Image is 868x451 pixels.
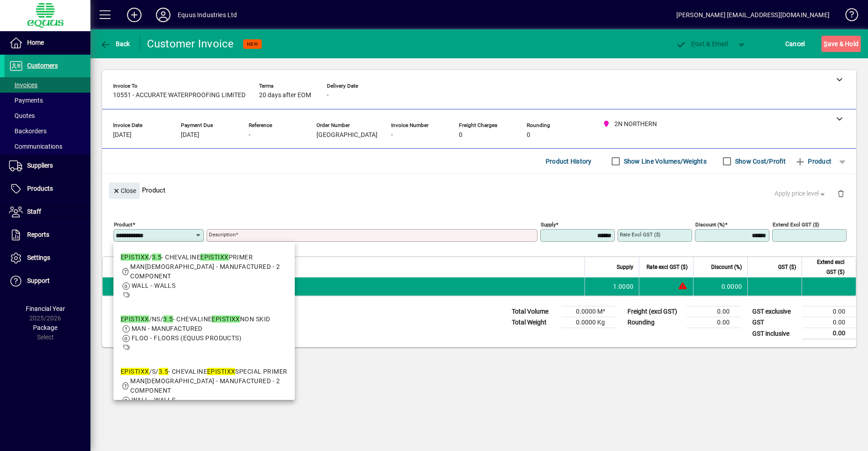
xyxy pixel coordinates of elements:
button: Delete [830,183,852,204]
em: EPISTIXX [121,254,149,261]
a: Home [5,32,90,54]
span: Package [33,324,57,331]
span: Products [27,185,53,192]
mat-label: Description [209,231,236,238]
button: Product History [542,153,595,169]
span: FLOO - FLOORS (EQUUS PRODUCTS) [132,334,241,342]
a: Quotes [5,108,90,123]
app-page-header-button: Back [90,36,140,52]
a: Payments [5,93,90,108]
span: 0 [459,132,462,139]
div: / - CHEVALINE PRIMER [121,253,288,262]
span: Customers [27,62,58,69]
span: - [391,132,393,139]
span: Reports [27,231,49,238]
span: MAN[DEMOGRAPHIC_DATA] - MANUFACTURED - 2 COMPONENT [130,263,280,280]
td: 0.00 [686,317,741,328]
em: EPISTIXX [212,315,240,323]
span: MAN[DEMOGRAPHIC_DATA] - MANUFACTURED - 2 COMPONENT [130,377,280,394]
a: Settings [5,247,90,269]
a: Knowledge Base [839,2,857,31]
span: Payments [9,97,43,104]
button: Back [98,36,132,52]
div: Customer Invoice [147,37,234,51]
app-page-header-button: Delete [830,189,852,197]
em: EPISTIXX [200,254,229,261]
td: Total Volume [507,306,561,317]
span: Close [113,183,136,198]
button: Post & Email [671,36,732,52]
mat-label: Extend excl GST ($) [773,221,819,228]
button: Profile [149,7,178,23]
span: Back [100,40,130,47]
a: Reports [5,224,90,246]
td: GST inclusive [748,328,802,339]
span: [DATE] [113,132,132,139]
span: [DATE] [181,132,199,139]
button: Apply price level [771,186,830,202]
mat-label: Product [114,221,132,228]
td: GST exclusive [748,306,802,317]
div: /S/ - CHEVALINE SPECIAL PRIMER [121,367,288,376]
span: Backorders [9,127,47,135]
span: Rate excl GST ($) [646,262,688,272]
mat-label: Rate excl GST ($) [620,231,660,238]
span: 10551 - ACCURATE WATERPROOFING LIMITED [113,92,245,99]
span: Support [27,277,50,284]
span: Settings [27,254,50,261]
span: Product History [546,154,592,169]
app-page-header-button: Close [107,186,142,194]
mat-option: EPISTIXX/3.5 - CHEVALINE EPISTIXX PRIMER [113,245,295,307]
span: Financial Year [26,305,65,312]
span: Home [27,39,44,46]
span: Discount (%) [711,262,742,272]
mat-option: EPISTIXX/NS/3.5 - CHEVALINE EPISTIXX NON SKID [113,307,295,360]
a: Invoices [5,77,90,93]
span: Cancel [785,37,805,51]
button: Cancel [783,36,807,52]
span: Invoices [9,81,38,89]
em: EPISTIXX [207,368,236,375]
span: MAN - MANUFACTURED [132,325,203,332]
span: Staff [27,208,41,215]
span: [GEOGRAPHIC_DATA] [316,132,377,139]
div: /NS/ - CHEVALINE NON SKID [121,315,270,324]
span: P [691,40,695,47]
em: 3.5 [159,368,168,375]
td: 0.0000 M³ [561,306,616,317]
span: Supply [617,262,633,272]
td: Freight (excl GST) [623,306,686,317]
span: WALL - WALLS [132,282,175,289]
td: 0.00 [686,306,741,317]
label: Show Line Volumes/Weights [622,157,707,166]
td: 0.0000 Kg [561,317,616,328]
td: 0.00 [802,317,856,328]
mat-label: Discount (%) [695,221,725,228]
em: EPISTIXX [121,368,149,375]
div: Equus Industries Ltd [178,8,237,22]
span: S [824,40,827,47]
span: ost & Email [675,40,728,47]
mat-label: Supply [541,221,556,228]
a: Staff [5,201,90,223]
a: Suppliers [5,155,90,177]
span: - [249,132,250,139]
span: Suppliers [27,162,53,169]
span: Extend excl GST ($) [807,257,844,277]
a: Communications [5,139,90,154]
em: EPISTIXX [121,315,149,323]
mat-option: EPISTIXX/S/3.5 - CHEVALINE EPISTIXX SPECIAL PRIMER [113,360,295,412]
span: ave & Hold [824,37,859,51]
label: Show Cost/Profit [733,157,786,166]
span: WALL - WALLS [132,396,175,404]
td: 0.00 [802,306,856,317]
div: Product [102,174,856,207]
span: Communications [9,143,62,150]
span: 1.0000 [613,282,634,291]
em: 3.5 [163,315,173,323]
span: - [327,92,329,99]
a: Products [5,178,90,200]
span: Apply price level [774,189,827,198]
span: 20 days after EOM [259,92,311,99]
a: Support [5,270,90,292]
